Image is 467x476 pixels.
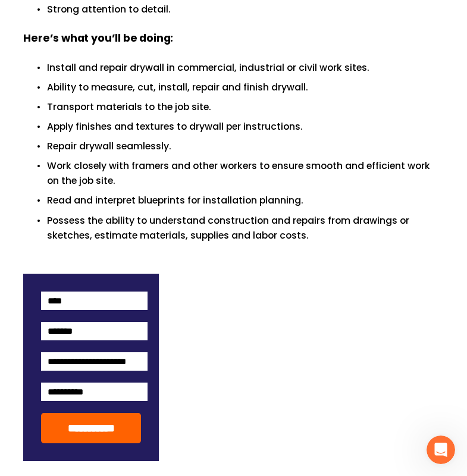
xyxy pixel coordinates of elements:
iframe: Intercom live chat [427,436,455,464]
p: Apply finishes and textures to drywall per instructions. [47,119,444,134]
p: Strong attention to detail. [47,2,444,17]
p: Work closely with framers and other workers to ensure smooth and efficient work on the job site. [47,158,444,188]
p: Possess the ability to understand construction and repairs from drawings or sketches, estimate ma... [47,213,444,243]
strong: Here’s what you’ll be doing: [23,30,173,45]
p: Read and interpret blueprints for installation planning. [47,193,444,208]
p: Transport materials to the job site. [47,99,444,114]
p: Install and repair drywall in commercial, industrial or civil work sites. [47,60,444,75]
p: Repair drywall seamlessly. [47,139,444,154]
p: Ability to measure, cut, install, repair and finish drywall. [47,80,444,95]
